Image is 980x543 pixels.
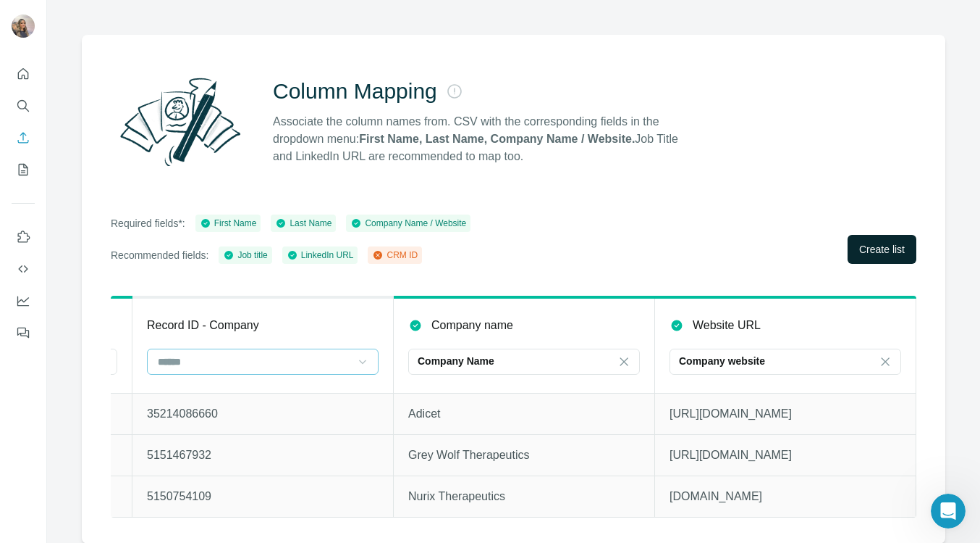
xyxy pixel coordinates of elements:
[30,396,260,411] div: All services are online
[359,133,635,145] strong: First Name, Last Name, Company Name / Website.
[15,266,274,320] div: Profile image for FinAIRate your conversationFinAI•6m ago
[12,320,35,346] button: Feedback
[12,125,35,151] button: Enrich CSV
[12,157,35,183] button: My lists
[147,317,259,334] p: Record ID - Company
[92,293,136,308] div: • 6m ago
[275,217,331,230] div: Last Name
[408,447,640,464] p: Grey Wolf Therapeutics
[408,405,640,423] p: Adicet
[418,354,494,368] p: Company Name
[111,248,208,262] p: Recommended fields:
[12,14,35,38] img: Avatar
[693,317,761,334] p: Website URL
[30,340,260,355] h2: Status Surfe
[200,217,257,230] div: First Name
[84,446,134,456] span: Messages
[64,279,182,291] span: Rate your conversation
[227,23,256,52] img: Profile image for Christian
[431,317,513,334] p: Company name
[273,78,437,104] h2: Column Mapping
[408,488,640,505] p: Nurix Therapeutics
[12,224,35,250] button: Use Surfe on LinkedIn
[669,488,901,505] p: [DOMAIN_NAME]
[287,249,354,262] div: LinkedIn URL
[931,494,966,529] iframe: Intercom live chat
[111,70,250,174] img: Surfe Illustration - Column Mapping
[679,354,765,368] p: Company website
[12,256,35,282] button: Use Surfe API
[111,216,185,231] p: Required fields*:
[273,113,691,165] p: Associate the column names from. CSV with the corresponding fields in the dropdown menu: Job Titl...
[859,242,905,257] span: Create list
[242,446,265,456] span: Help
[167,446,195,456] span: News
[12,61,35,87] button: Quick start
[217,410,290,468] button: Help
[145,410,217,468] button: News
[147,405,379,423] p: 35214086660
[29,202,261,226] p: How can we help?
[64,293,89,308] div: FinAI
[29,28,43,51] img: logo
[372,249,418,262] div: CRM ID
[147,488,379,505] p: 5150754109
[147,447,379,464] p: 5151467932
[14,244,275,320] div: Recent messageProfile image for FinAIRate your conversationFinAI•6m ago
[848,235,916,264] button: Create list
[12,93,35,119] button: Search
[30,278,59,307] img: Profile image for FinAI
[12,288,35,314] button: Dashboard
[200,23,229,52] img: Profile image for Aurélie
[72,410,145,468] button: Messages
[350,217,466,230] div: Company Name / Website
[223,249,267,262] div: Job title
[20,446,52,456] span: Home
[30,257,260,272] div: Recent message
[669,405,901,423] p: [URL][DOMAIN_NAME]
[669,447,901,464] p: [URL][DOMAIN_NAME]
[29,103,261,202] p: Hi [PERSON_NAME][EMAIL_ADDRESS][PERSON_NAME][DOMAIN_NAME] 👋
